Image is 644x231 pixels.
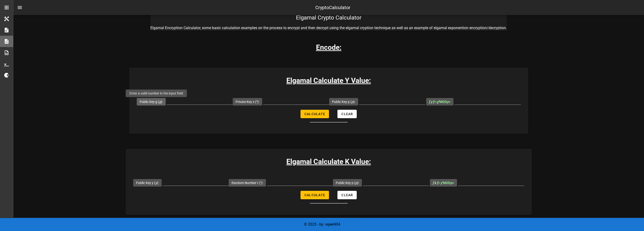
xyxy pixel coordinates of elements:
[352,100,353,104] i: p
[14,2,25,13] button: nav-menu-toggle
[315,4,350,11] div: CryptoCalculator
[433,181,454,185] span: MOD =
[341,193,353,197] span: Clear
[256,99,257,102] sup: x
[304,193,325,197] span: Calculate
[433,181,438,185] b: [ k ]
[447,100,449,104] i: p
[433,181,443,185] i: = y
[429,100,451,104] span: MOD =
[442,180,443,184] sup: r
[300,191,329,199] button: Calculate
[316,42,341,53] h3: Encode:
[260,180,261,184] sup: r
[136,180,159,185] label: Public Key y ( ):
[450,181,452,185] i: p
[341,112,353,116] span: Clear
[140,99,163,104] label: Public Key g ( ):
[438,99,440,102] sup: x
[429,100,434,104] b: [ y ]
[150,10,507,25] div: Elgamal Crypto Calculator
[126,156,532,167] h3: Elgamal Calculate K Value:
[304,112,325,116] span: Calculate
[159,100,161,104] i: g
[337,191,357,199] button: Clear
[332,99,355,104] label: Public Key p ( ):
[232,180,263,185] label: Random Number r ( ):
[337,110,357,118] button: Clear
[300,110,329,118] button: Calculate
[355,181,357,185] i: p
[129,75,528,86] h3: Elgamal Calculate Y Value:
[155,181,157,185] i: y
[429,100,440,104] i: = g
[236,99,259,104] label: Private Key x ( ):
[150,25,507,31] p: Elgamal Encryption Calculator, some basic calculation examples on the process to encrypt and then...
[304,222,340,227] span: © 2025 - by: sqeel404
[336,180,359,185] label: Public Key p ( ):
